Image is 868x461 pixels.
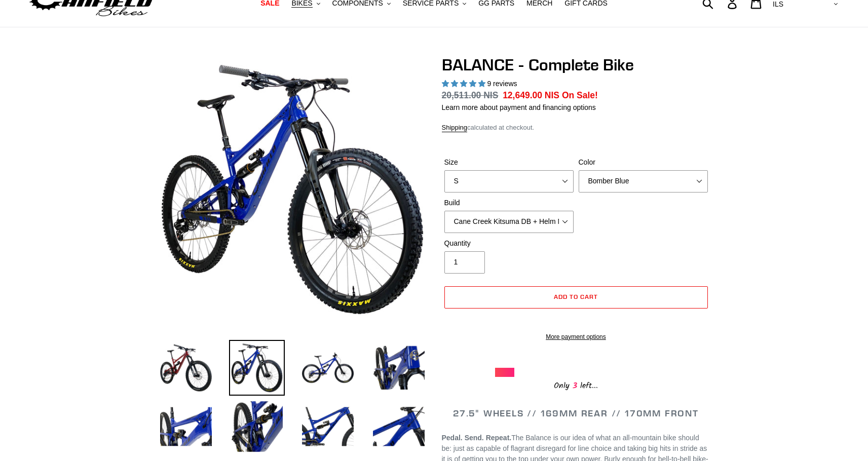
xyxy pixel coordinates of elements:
b: Pedal. Send. Repeat. [442,434,512,442]
span: 12,649.00 NIS [503,90,559,100]
a: More payment options [444,332,708,341]
img: Load image into Gallery viewer, BALANCE - Complete Bike [300,340,356,396]
label: Build [444,198,574,208]
div: Only left... [495,377,657,393]
span: On Sale! [562,89,598,102]
label: Color [579,157,708,168]
img: Load image into Gallery viewer, BALANCE - Complete Bike [158,340,214,396]
span: 3 [570,379,580,392]
span: Add to cart [554,293,598,300]
img: Load image into Gallery viewer, BALANCE - Complete Bike [158,399,214,454]
label: Quantity [444,238,574,249]
span: 9 reviews [487,80,517,88]
button: Add to cart [444,286,708,309]
h1: BALANCE - Complete Bike [442,55,710,74]
a: Shipping [442,124,468,132]
img: Load image into Gallery viewer, BALANCE - Complete Bike [300,399,356,454]
img: Load image into Gallery viewer, BALANCE - Complete Bike [371,340,427,396]
img: Load image into Gallery viewer, BALANCE - Complete Bike [229,340,285,396]
div: calculated at checkout. [442,123,710,133]
img: Load image into Gallery viewer, BALANCE - Complete Bike [229,399,285,454]
img: Load image into Gallery viewer, BALANCE - Complete Bike [371,399,427,454]
a: Learn more about payment and financing options [442,103,596,111]
h2: 27.5" WHEELS // 169MM REAR // 170MM FRONT [442,408,710,419]
s: 20,511.00 NIS [442,90,499,100]
span: 5.00 stars [442,80,487,88]
label: Size [444,157,574,168]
